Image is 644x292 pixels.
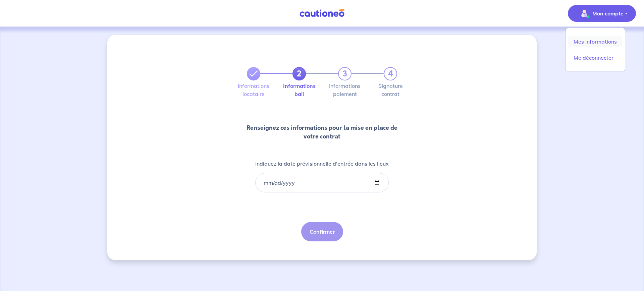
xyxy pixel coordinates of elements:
[338,83,352,97] label: Informations paiement
[592,9,624,17] p: Mon compte
[247,83,260,97] label: Informations locataire
[565,28,625,71] div: illu_account_valid_menu.svgMon compte
[579,8,590,19] img: illu_account_valid_menu.svg
[297,9,347,17] img: Cautioneo
[568,5,636,22] button: illu_account_valid_menu.svgMon compte
[384,83,397,97] label: Signature contrat
[255,173,389,192] input: lease-signed-date-placeholder
[568,36,622,47] a: Mes informations
[241,123,402,141] p: Renseignez ces informations pour la mise en place de votre contrat
[292,67,306,80] a: 2
[568,52,622,63] a: Me déconnecter
[255,160,389,168] p: Indiquez la date prévisionnelle d'entrée dans les lieux
[292,83,306,97] label: Informations bail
